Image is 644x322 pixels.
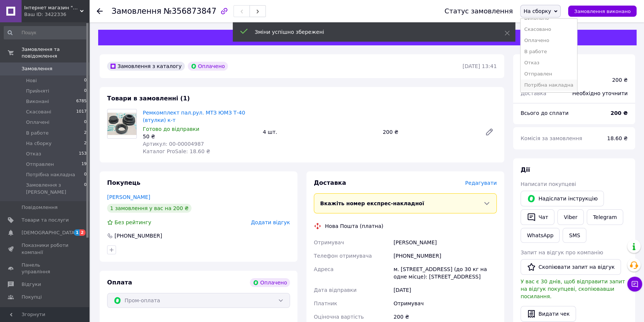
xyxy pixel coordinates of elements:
[81,161,87,168] span: 19
[107,113,136,135] img: Ремкомплект пал.рул. МТЗ ЮМЗ Т-40 (втулки) к-т
[392,249,498,263] div: [PHONE_NUMBER]
[112,7,161,16] span: Замовлення
[521,110,569,116] span: Всього до сплати
[314,314,364,320] span: Оціночна вартість
[107,62,185,71] div: Замовлення з каталогу
[22,294,42,300] span: Покупці
[521,166,530,173] span: Дії
[97,7,103,15] div: Повернутися назад
[26,130,49,136] span: В работе
[587,209,623,225] a: Telegram
[521,80,577,91] li: Потрібна накладна
[22,242,69,255] span: Показники роботи компанії
[444,7,513,15] div: Статус замовлення
[84,182,87,195] span: 0
[24,11,89,18] div: Ваш ID: 3422336
[22,281,41,288] span: Відгуки
[22,204,58,211] span: Повідомлення
[251,219,290,225] span: Додати відгук
[392,283,498,297] div: [DATE]
[463,63,497,69] time: [DATE] 13:41
[107,279,132,286] span: Оплата
[22,262,69,275] span: Панель управління
[84,130,87,136] span: 2
[521,278,625,299] span: У вас є 30 днів, щоб відправити запит на відгук покупцеві, скопіювавши посилання.
[320,200,424,206] span: Вкажіть номер експрес-накладної
[79,151,87,157] span: 153
[607,135,628,141] span: 18.60 ₴
[521,191,604,206] button: Надіслати інструкцію
[521,68,577,80] li: Отправлен
[26,77,37,84] span: Нові
[26,182,84,195] span: Замовлення з [PERSON_NAME]
[323,222,385,230] div: Нова Пошта (платна)
[188,62,228,71] div: Оплачено
[568,6,637,17] button: Замовлення виконано
[107,194,150,200] a: [PERSON_NAME]
[521,249,603,255] span: Запит на відгук про компанію
[26,98,49,105] span: Виконані
[84,88,87,94] span: 0
[143,148,210,154] span: Каталог ProSale: 18.60 ₴
[521,90,546,96] span: Доставка
[26,171,75,178] span: Потрібна накладна
[314,253,372,259] span: Телефон отримувача
[314,266,334,272] span: Адреса
[22,46,89,59] span: Замовлення та повідомлення
[143,133,257,140] div: 50 ₴
[143,141,204,147] span: Артикул: 00-00004987
[164,7,216,16] span: №356873847
[107,204,191,213] div: 1 замовлення у вас на 200 ₴
[465,180,497,186] span: Редагувати
[4,26,87,39] input: Пошук
[521,135,582,141] span: Комісія за замовлення
[260,127,380,137] div: 4 шт.
[380,127,479,137] div: 200 ₴
[24,4,80,11] span: Інтернет магазин "ТехБаза"
[26,119,49,126] span: Оплачені
[568,85,632,102] div: Необхідно уточнити
[84,119,87,126] span: 0
[521,35,577,46] li: Оплачено
[611,110,628,116] b: 200 ₴
[521,46,577,57] li: В работе
[521,306,576,322] button: Видати чек
[115,219,151,225] span: Без рейтингу
[392,236,498,249] div: [PERSON_NAME]
[76,109,87,115] span: 1017
[250,278,290,287] div: Оплачено
[84,77,87,84] span: 0
[627,277,642,292] button: Чат з покупцем
[22,65,52,72] span: Замовлення
[143,126,199,132] span: Готово до відправки
[392,297,498,310] div: Отримувач
[107,95,190,102] span: Товари в замовленні (1)
[524,8,551,14] span: На сборку
[22,307,62,313] span: Каталог ProSale
[114,232,163,239] div: [PHONE_NUMBER]
[574,9,631,14] span: Замовлення виконано
[521,181,576,187] span: Написати покупцеві
[521,209,554,225] button: Чат
[563,228,586,243] button: SMS
[314,300,337,306] span: Платник
[521,259,621,275] button: Скопіювати запит на відгук
[26,140,52,147] span: На сборку
[26,161,54,168] span: Отправлен
[76,98,87,105] span: 6785
[255,28,486,36] div: Зміни успішно збережені
[80,229,86,236] span: 2
[84,171,87,178] span: 0
[107,179,141,186] span: Покупець
[22,229,77,236] span: [DEMOGRAPHIC_DATA]
[557,209,583,225] a: Viber
[74,229,80,236] span: 1
[521,57,577,68] li: Отказ
[26,109,51,115] span: Скасовані
[392,263,498,283] div: м. [STREET_ADDRESS] (до 30 кг на одне місце): [STREET_ADDRESS]
[521,24,577,35] li: Скасовано
[482,125,497,139] a: Редагувати
[143,110,245,123] a: Ремкомплект пал.рул. МТЗ ЮМЗ Т-40 (втулки) к-т
[26,88,49,94] span: Прийняті
[612,76,628,84] div: 200 ₴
